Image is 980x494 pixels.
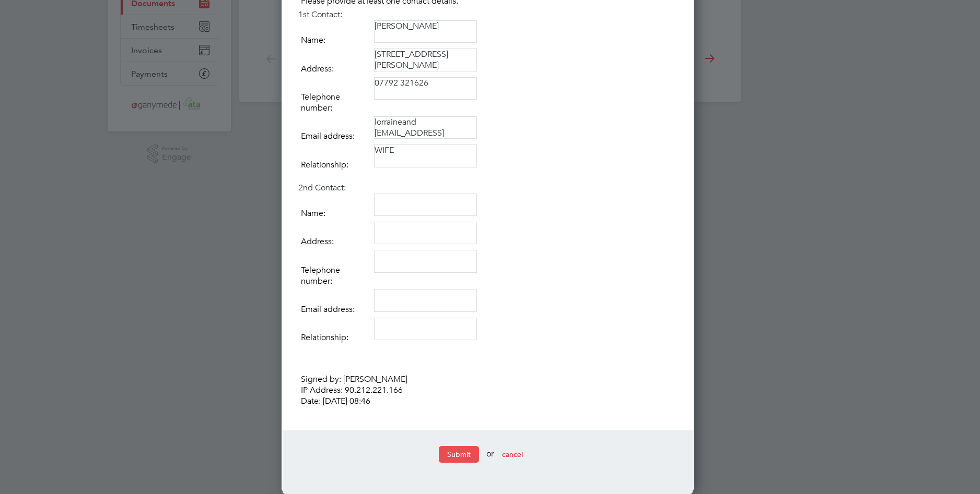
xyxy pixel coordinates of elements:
[298,446,677,473] li: or
[298,157,374,173] p: Relationship:
[494,446,531,463] button: cancel
[298,302,374,318] p: Email address:
[298,330,374,346] p: Relationship:
[298,128,374,144] p: Email address:
[298,371,677,409] p: Signed by: [PERSON_NAME] IP Address: 90.212.221.166 Date: [DATE] 08:46
[298,234,374,250] p: Address:
[298,262,374,290] p: Telephone number:
[298,61,374,77] p: Address:
[439,446,479,463] button: Submit
[298,183,677,194] h2: 2nd Contact:
[298,32,374,49] p: Name:
[298,89,374,116] p: Telephone number:
[298,206,374,222] p: Name:
[298,9,677,20] h2: 1st Contact:
[502,450,523,459] span: cancel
